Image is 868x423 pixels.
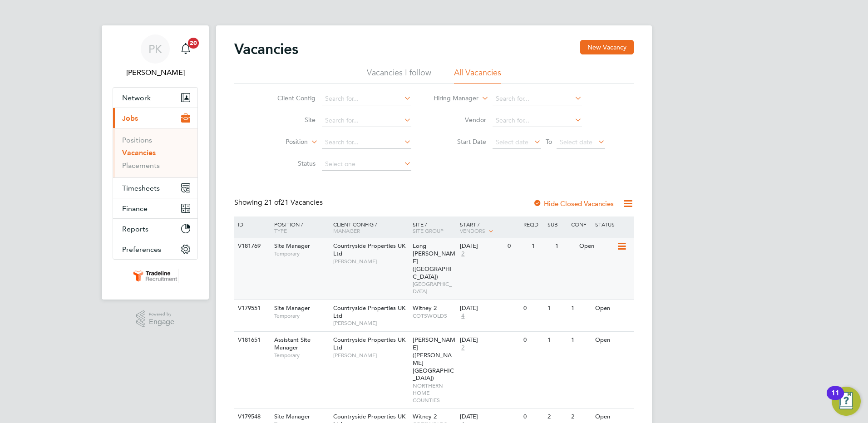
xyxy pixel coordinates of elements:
[569,300,592,317] div: 1
[322,136,411,149] input: Search for...
[577,238,616,255] div: Open
[333,242,405,257] span: Countryside Properties UK Ltd
[533,199,614,208] label: Hide Closed Vacancies
[521,216,545,232] div: Reqd
[122,245,161,254] span: Preferences
[322,93,411,105] input: Search for...
[274,312,329,320] span: Temporary
[545,332,569,349] div: 1
[569,332,592,349] div: 1
[553,238,577,255] div: 1
[113,67,198,78] span: Patrick Knight
[263,116,316,124] label: Site
[113,128,197,177] div: Jobs
[113,34,198,78] a: PK[PERSON_NAME]
[236,238,267,255] div: V181769
[493,114,582,127] input: Search for...
[832,387,861,416] button: Open Resource Center, 11 new notifications
[234,198,325,207] div: Showing
[460,227,485,234] span: Vendors
[274,227,287,234] span: Type
[413,242,455,280] span: Long [PERSON_NAME] ([GEOGRAPHIC_DATA])
[274,352,329,359] span: Temporary
[274,242,310,250] span: Site Manager
[831,393,839,405] div: 11
[434,138,486,146] label: Start Date
[580,40,634,54] button: New Vacancy
[113,198,197,218] button: Finance
[460,305,519,312] div: [DATE]
[460,413,519,421] div: [DATE]
[122,114,138,123] span: Jobs
[458,216,521,239] div: Start /
[132,269,179,283] img: tradelinerecruitment-logo-retina.png
[122,93,151,102] span: Network
[413,280,456,295] span: [GEOGRAPHIC_DATA]
[322,114,411,127] input: Search for...
[493,93,582,105] input: Search for...
[113,88,197,108] button: Network
[149,318,174,326] span: Engage
[426,94,478,103] label: Hiring Manager
[322,158,411,171] input: Select one
[122,204,148,213] span: Finance
[413,227,444,234] span: Site Group
[413,336,455,382] span: [PERSON_NAME] ([PERSON_NAME][GEOGRAPHIC_DATA])
[263,94,316,102] label: Client Config
[148,43,162,55] span: PK
[122,148,156,157] a: Vacancies
[543,136,555,148] span: To
[593,332,632,349] div: Open
[333,304,405,320] span: Countryside Properties UK Ltd
[413,304,437,312] span: Witney 2
[521,300,545,317] div: 0
[113,239,197,259] button: Preferences
[274,250,329,257] span: Temporary
[529,238,553,255] div: 1
[263,159,316,167] label: Status
[113,269,198,283] a: Go to home page
[367,67,431,84] li: Vacancies I follow
[333,352,408,359] span: [PERSON_NAME]
[413,312,456,320] span: COTSWOLDS
[460,250,466,258] span: 2
[545,300,569,317] div: 1
[333,320,408,327] span: [PERSON_NAME]
[496,138,528,146] span: Select date
[122,161,160,170] a: Placements
[122,225,148,233] span: Reports
[505,238,529,255] div: 0
[102,25,209,300] nav: Main navigation
[274,304,310,312] span: Site Manager
[333,336,405,351] span: Countryside Properties UK Ltd
[236,216,267,232] div: ID
[560,138,592,146] span: Select date
[122,184,160,192] span: Timesheets
[413,413,437,420] span: Witney 2
[236,332,267,349] div: V181651
[331,216,410,238] div: Client Config /
[122,136,152,144] a: Positions
[593,216,632,232] div: Status
[593,300,632,317] div: Open
[434,116,486,124] label: Vendor
[113,178,197,198] button: Timesheets
[545,216,569,232] div: Sub
[410,216,458,238] div: Site /
[521,332,545,349] div: 0
[460,242,503,250] div: [DATE]
[333,227,360,234] span: Manager
[256,138,308,147] label: Position
[113,219,197,239] button: Reports
[136,310,175,328] a: Powered byEngage
[267,216,331,238] div: Position /
[333,258,408,265] span: [PERSON_NAME]
[460,344,466,352] span: 2
[149,310,174,318] span: Powered by
[413,382,456,403] span: NORTHERN HOME COUNTIES
[569,216,592,232] div: Conf
[188,38,199,49] span: 20
[234,40,298,58] h2: Vacancies
[274,413,310,420] span: Site Manager
[264,198,281,207] span: 21 of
